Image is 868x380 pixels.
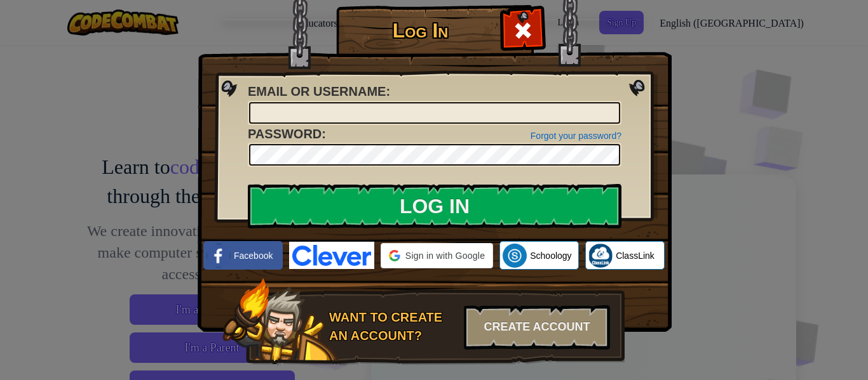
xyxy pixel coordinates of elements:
[248,125,326,143] label: :
[248,84,386,98] span: Email or Username
[381,243,493,268] div: Sign in with Google
[248,127,322,141] span: Password
[530,249,571,262] span: Schoology
[616,249,654,262] span: ClassLink
[329,308,456,344] div: Want to create an account?
[339,20,501,42] h1: Log In
[248,82,390,101] label: :
[405,249,485,262] span: Sign in with Google
[207,244,231,268] img: facebook_small.png
[503,244,527,268] img: schoology.png
[588,244,613,268] img: classlink-logo-small.png
[531,131,621,141] a: Forgot your password?
[464,305,610,350] div: Create Account
[248,184,621,228] input: Log In
[289,242,374,269] img: clever-logo-blue.png
[234,249,273,262] span: Facebook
